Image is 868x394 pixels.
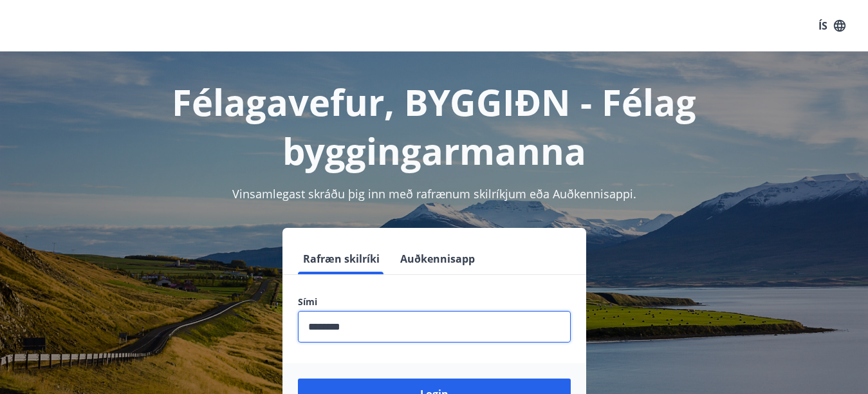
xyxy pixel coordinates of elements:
[811,14,853,37] button: ÍS
[395,243,480,274] button: Auðkennisapp
[15,77,853,175] h1: Félagavefur, BYGGIÐN - Félag byggingarmanna
[298,295,571,308] label: Sími
[298,243,385,274] button: Rafræn skilríki
[232,186,636,202] span: Vinsamlegast skráðu þig inn með rafrænum skilríkjum eða Auðkennisappi.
